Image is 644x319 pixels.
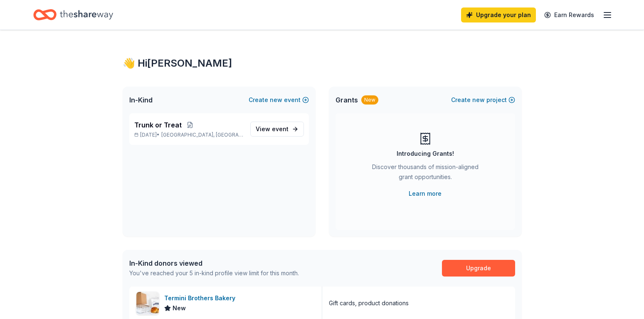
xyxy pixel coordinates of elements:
div: Discover thousands of mission-aligned grant opportunities. [369,162,482,185]
span: Trunk or Treat [134,120,182,130]
span: New [173,303,186,313]
span: In-Kind [129,95,153,105]
div: Gift cards, product donations [329,298,409,308]
div: In-Kind donors viewed [129,258,299,268]
div: Termini Brothers Bakery [164,293,239,303]
div: New [361,95,378,105]
button: Createnewevent [249,95,309,105]
img: Image for Termini Brothers Bakery [136,292,159,314]
div: You've reached your 5 in-kind profile view limit for this month. [129,268,299,278]
a: Earn Rewards [539,7,599,22]
button: Createnewproject [451,95,515,105]
p: [DATE] • [134,132,244,138]
a: Learn more [409,189,442,199]
span: View [256,124,289,134]
div: 👋 Hi [PERSON_NAME] [123,57,522,70]
div: Introducing Grants! [397,149,454,159]
span: new [472,95,485,105]
a: Upgrade your plan [461,7,536,22]
a: Upgrade [442,260,515,277]
a: View event [250,122,304,137]
span: Grants [336,95,358,105]
span: [GEOGRAPHIC_DATA], [GEOGRAPHIC_DATA] [161,132,243,138]
span: event [272,125,289,132]
a: Home [33,5,113,25]
span: new [270,95,282,105]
